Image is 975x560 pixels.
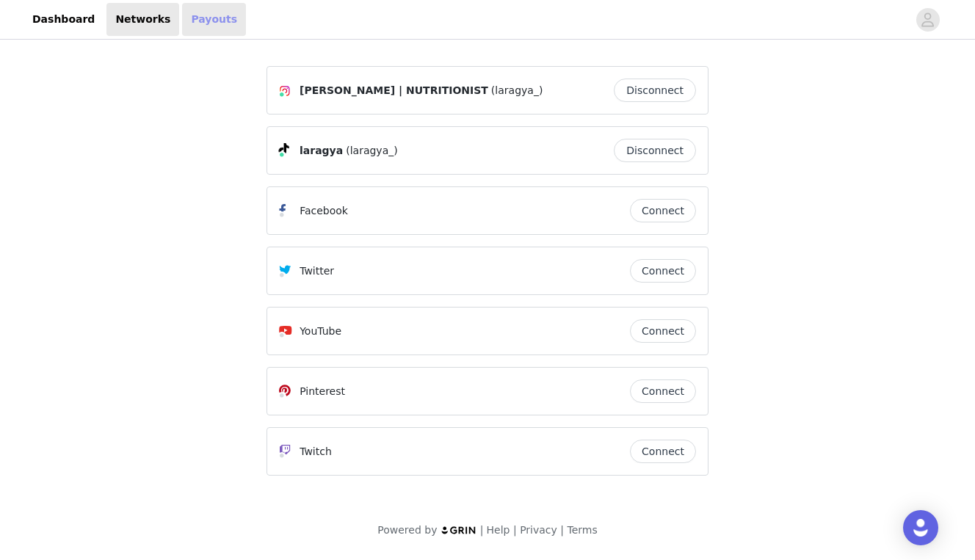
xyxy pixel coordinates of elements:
[921,8,935,32] div: avatar
[279,85,291,97] img: Instagram Icon
[300,203,348,219] p: Facebook
[513,524,517,536] span: |
[630,199,696,222] button: Connect
[300,444,332,459] p: Twitch
[23,3,104,36] a: Dashboard
[106,3,179,36] a: Networks
[567,524,597,536] a: Terms
[300,143,343,159] span: laragya
[630,379,696,403] button: Connect
[614,79,696,102] button: Disconnect
[300,324,341,339] p: YouTube
[377,524,437,536] span: Powered by
[182,3,246,36] a: Payouts
[630,319,696,343] button: Connect
[300,263,334,279] p: Twitter
[560,524,564,536] span: |
[630,259,696,283] button: Connect
[487,524,510,536] a: Help
[903,510,938,545] div: Open Intercom Messenger
[491,83,543,98] span: (laragya_)
[346,143,397,159] span: (laragya_)
[630,440,696,463] button: Connect
[300,83,488,98] span: [PERSON_NAME] | NUTRITIONIST
[614,139,696,162] button: Disconnect
[441,526,477,535] img: logo
[300,384,345,399] p: Pinterest
[520,524,557,536] a: Privacy
[480,524,484,536] span: |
